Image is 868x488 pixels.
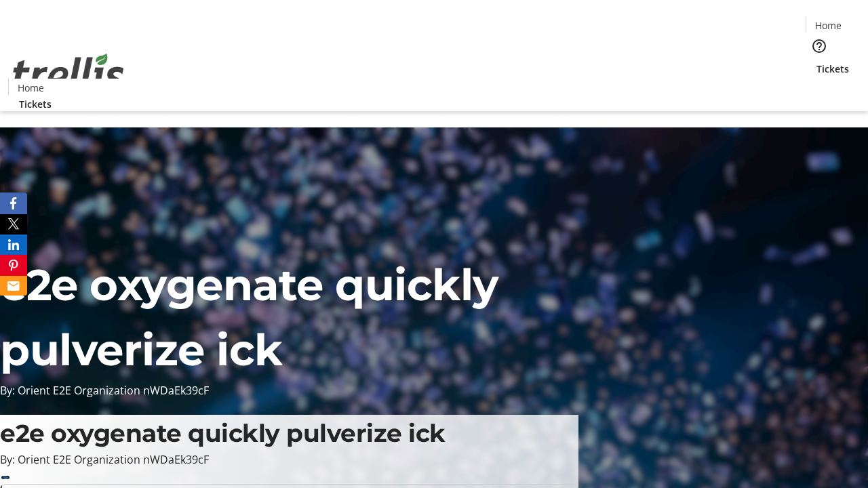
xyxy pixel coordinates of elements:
[8,39,129,106] img: Orient E2E Organization nWDaEk39cF's Logo
[18,81,44,95] span: Home
[816,62,849,76] span: Tickets
[806,18,850,33] a: Home
[806,33,833,60] button: Help
[9,81,52,95] a: Home
[19,97,52,111] span: Tickets
[815,18,842,33] span: Home
[806,76,833,103] button: Cart
[806,62,860,76] a: Tickets
[8,97,62,111] a: Tickets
